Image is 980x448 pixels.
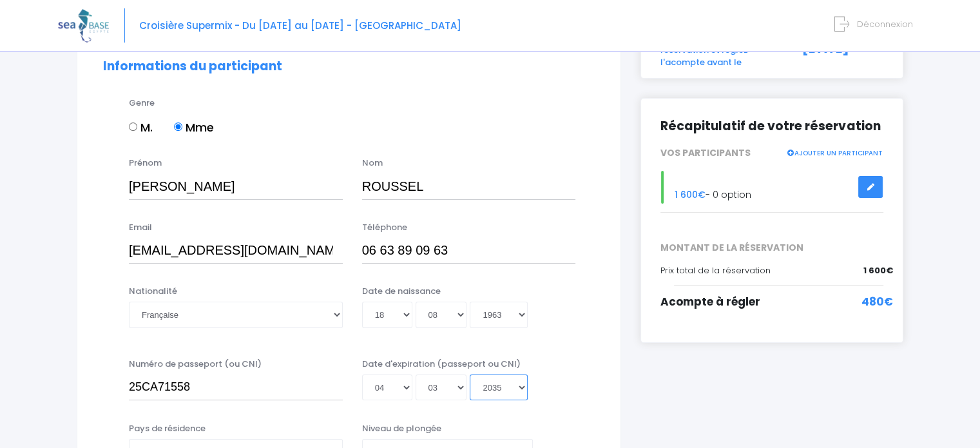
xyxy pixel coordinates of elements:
[651,241,893,255] span: MONTANT DE LA RÉSERVATION
[174,122,182,131] input: Mme
[857,18,913,30] span: Déconnexion
[174,119,214,136] label: Mme
[362,157,383,170] label: Nom
[129,122,137,131] input: M.
[861,294,893,311] span: 480€
[362,285,441,298] label: Date de naissance
[129,97,155,110] label: Genre
[129,422,206,435] label: Pays de résidence
[129,358,262,371] label: Numéro de passeport (ou CNI)
[362,221,407,234] label: Téléphone
[362,358,521,371] label: Date d'expiration (passeport ou CNI)
[675,188,706,201] span: 1 600€
[129,285,177,298] label: Nationalité
[651,171,893,204] div: - 0 option
[660,294,760,309] span: Acompte à régler
[651,146,893,160] div: VOS PARTICIPANTS
[863,264,893,277] span: 1 600€
[362,422,441,435] label: Niveau de plongée
[660,264,771,277] span: Prix total de la réservation
[786,146,883,158] a: AJOUTER UN PARTICIPANT
[103,59,595,74] h2: Informations du participant
[129,157,162,170] label: Prénom
[660,118,883,134] h2: Récapitulatif de votre réservation
[129,221,152,234] label: Email
[139,19,461,32] span: Croisière Supermix - Du [DATE] au [DATE] - [GEOGRAPHIC_DATA]
[129,119,153,136] label: M.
